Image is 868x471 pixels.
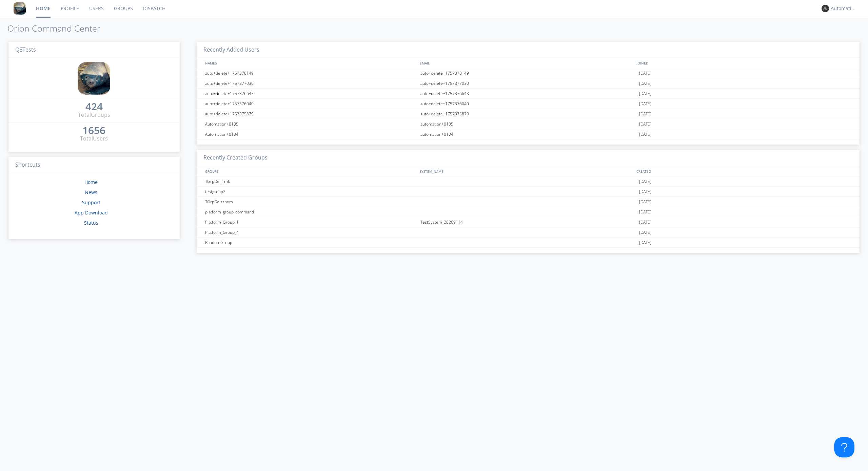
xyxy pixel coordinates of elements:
h3: Recently Added Users [197,42,860,58]
div: SYSTEM_NAME [418,166,635,176]
h3: Recently Created Groups [197,150,860,166]
div: testgroup2 [203,187,419,196]
span: [DATE] [639,238,651,248]
span: [DATE] [639,207,651,217]
div: platform_group_command [203,207,419,217]
a: 424 [85,103,103,111]
a: App Download [75,209,108,216]
a: auto+delete+1757377030auto+delete+1757377030[DATE] [197,78,860,89]
span: [DATE] [639,217,651,227]
a: TGrpDelsspom[DATE] [197,197,860,207]
span: [DATE] [639,129,651,139]
div: auto+delete+1757375879 [203,109,419,119]
div: auto+delete+1757377030 [419,78,637,88]
img: 8ff700cf5bab4eb8a436322861af2272 [78,62,110,95]
span: [DATE] [639,68,651,78]
div: Total Groups [78,111,110,119]
span: QETests [15,46,36,53]
div: auto+delete+1757378149 [419,68,637,78]
img: 8ff700cf5bab4eb8a436322861af2272 [14,2,26,15]
iframe: Toggle Customer Support [834,437,854,457]
div: auto+delete+1757378149 [203,68,419,78]
a: Home [84,179,98,185]
a: platform_group_command[DATE] [197,207,860,217]
a: 1656 [82,127,105,135]
span: [DATE] [639,89,651,99]
span: [DATE] [639,197,651,207]
a: Platform_Group_4[DATE] [197,227,860,238]
div: TGrpDelflrmk [203,176,419,186]
div: auto+delete+1757376643 [419,89,637,98]
div: GROUPS [203,166,416,176]
span: [DATE] [639,78,651,89]
div: CREATED [635,166,853,176]
div: auto+delete+1757377030 [203,78,419,88]
span: [DATE] [639,227,651,238]
div: automation+0105 [419,119,637,129]
div: auto+delete+1757375879 [419,109,637,119]
div: Automation+0004 [831,5,856,12]
a: auto+delete+1757375879auto+delete+1757375879[DATE] [197,109,860,119]
a: News [85,189,97,195]
a: auto+delete+1757378149auto+delete+1757378149[DATE] [197,68,860,78]
div: TestSystem_28209114 [419,217,637,227]
a: RandomGroup[DATE] [197,238,860,248]
a: auto+delete+1757376643auto+delete+1757376643[DATE] [197,89,860,99]
div: auto+delete+1757376040 [419,99,637,109]
div: 424 [85,103,103,110]
span: [DATE] [639,176,651,187]
a: TGrpDelflrmk[DATE] [197,176,860,187]
div: Platform_Group_4 [203,227,419,237]
a: Automation+0104automation+0104[DATE] [197,129,860,139]
div: auto+delete+1757376040 [203,99,419,109]
div: Automation+0105 [203,119,419,129]
a: Support [82,199,100,206]
div: JOINED [635,58,853,68]
div: Automation+0104 [203,129,419,139]
div: Total Users [80,135,108,143]
span: [DATE] [639,187,651,197]
div: Platform_Group_1 [203,217,419,227]
div: RandomGroup [203,238,419,247]
div: 1656 [82,127,105,134]
a: Automation+0105automation+0105[DATE] [197,119,860,129]
div: EMAIL [418,58,635,68]
div: auto+delete+1757376643 [203,89,419,98]
a: testgroup2[DATE] [197,187,860,197]
div: TGrpDelsspom [203,197,419,207]
h3: Shortcuts [8,157,180,173]
a: Platform_Group_1TestSystem_28209114[DATE] [197,217,860,227]
img: 373638.png [822,5,829,12]
a: Status [84,220,98,226]
div: automation+0104 [419,129,637,139]
span: [DATE] [639,119,651,129]
span: [DATE] [639,109,651,119]
a: auto+delete+1757376040auto+delete+1757376040[DATE] [197,99,860,109]
span: [DATE] [639,99,651,109]
div: NAMES [203,58,416,68]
